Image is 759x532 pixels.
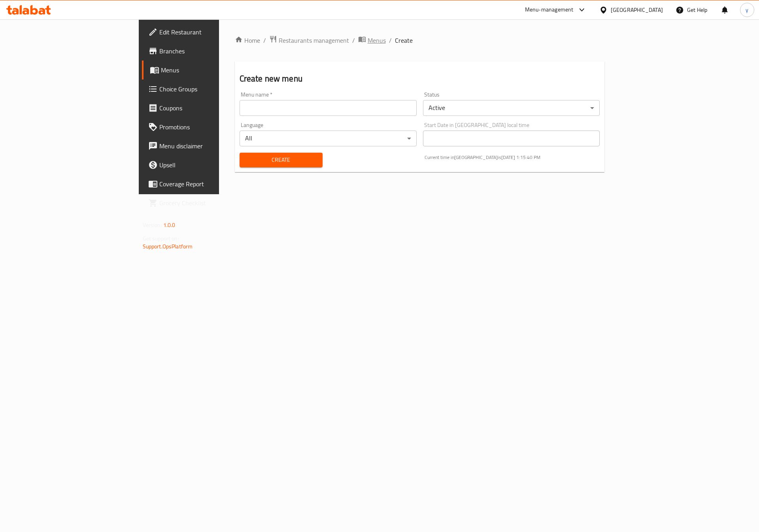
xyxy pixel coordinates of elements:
[142,61,266,80] a: Menus
[161,65,259,75] span: Menus
[142,155,266,174] a: Upsell
[389,36,392,45] li: /
[142,80,266,98] a: Choice Groups
[159,46,259,56] span: Branches
[240,153,323,167] button: Create
[159,27,259,37] span: Edit Restaurant
[358,35,386,45] a: Menus
[159,122,259,132] span: Promotions
[240,73,600,85] h2: Create new menu
[423,100,600,116] div: Active
[143,233,179,244] span: Get support on:
[142,23,266,42] a: Edit Restaurant
[425,154,600,161] p: Current time in [GEOGRAPHIC_DATA] is [DATE] 1:15:40 PM
[525,5,574,15] div: Menu-management
[143,241,193,252] a: Support.OpsPlatform
[142,193,266,212] a: Grocery Checklist
[159,160,259,170] span: Upsell
[159,84,259,94] span: Choice Groups
[159,103,259,113] span: Coupons
[746,6,748,14] span: y
[279,36,349,45] span: Restaurants management
[159,141,259,151] span: Menu disclaimer
[142,117,266,136] a: Promotions
[142,174,266,193] a: Coverage Report
[368,36,386,45] span: Menus
[246,155,316,165] span: Create
[235,35,605,45] nav: breadcrumb
[142,98,266,117] a: Coupons
[163,220,176,230] span: 1.0.0
[240,100,417,116] input: Please enter Menu name
[142,42,266,61] a: Branches
[159,179,259,189] span: Coverage Report
[269,35,349,45] a: Restaurants management
[240,131,417,146] div: All
[611,6,663,14] div: [GEOGRAPHIC_DATA]
[395,36,413,45] span: Create
[142,136,266,155] a: Menu disclaimer
[352,36,355,45] li: /
[159,198,259,208] span: Grocery Checklist
[143,220,162,230] span: Version:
